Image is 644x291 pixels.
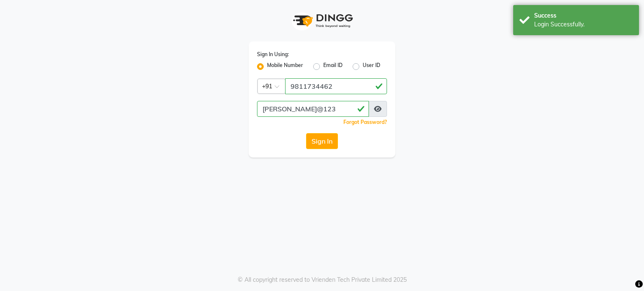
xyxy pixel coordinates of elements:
[323,62,343,72] label: Email ID
[306,133,338,149] button: Sign In
[343,119,387,125] a: Forgot Password?
[267,62,303,72] label: Mobile Number
[534,20,633,29] div: Login Successfully.
[534,11,633,20] div: Success
[363,62,380,72] label: User ID
[288,8,356,33] img: logo1.svg
[257,51,289,58] label: Sign In Using:
[257,101,369,117] input: Username
[285,78,387,94] input: Username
